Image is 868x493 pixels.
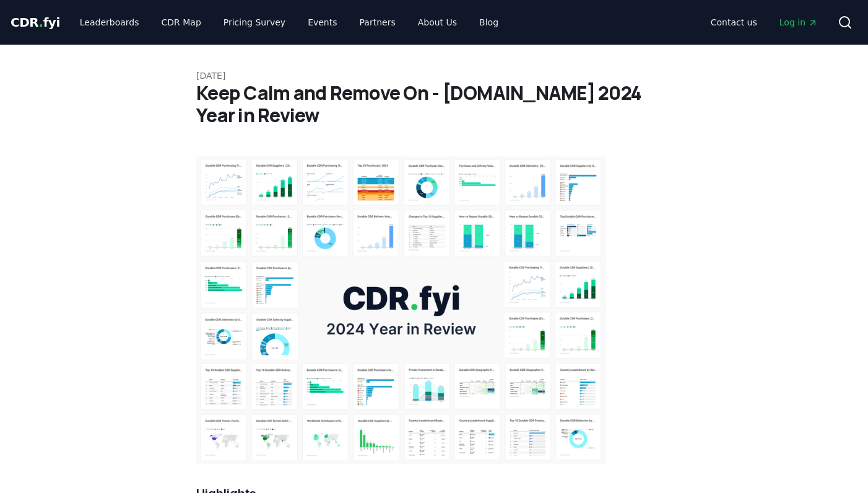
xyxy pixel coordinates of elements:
span: Log in [779,16,818,29]
span: CDR fyi [11,15,60,30]
a: CDR.fyi [11,14,60,31]
p: [DATE] [196,69,672,82]
nav: Main [70,11,508,33]
a: About Us [408,11,467,33]
a: Leaderboards [70,11,149,33]
h1: Keep Calm and Remove On - [DOMAIN_NAME] 2024 Year in Review [196,82,672,127]
a: Events [298,11,347,33]
nav: Main [701,11,828,33]
a: Log in [770,11,828,33]
a: Pricing Survey [214,11,295,33]
a: Blog [469,11,508,33]
a: Partners [350,11,406,33]
a: Contact us [701,11,767,33]
img: blog post image [196,156,606,464]
a: CDR Map [152,11,211,33]
span: . [39,15,43,30]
